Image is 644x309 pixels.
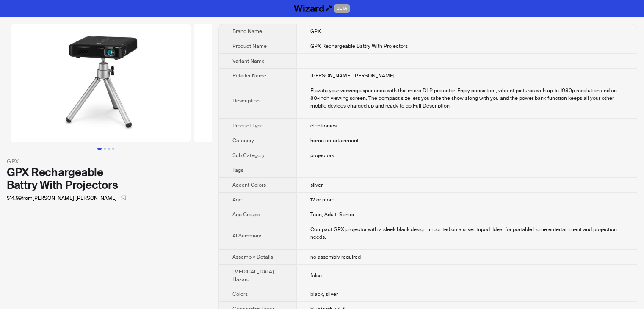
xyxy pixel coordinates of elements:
[310,196,334,203] span: 12 or more
[310,291,338,298] span: black, silver
[232,58,265,64] span: Variant Name
[310,211,354,218] span: Teen, Adult, Senior
[310,182,323,188] span: silver
[112,148,114,150] button: Go to slide 4
[232,28,262,35] span: Brand Name
[194,24,373,142] img: GPX Rechargeable Battry With Projectors image 2
[310,43,408,50] span: GPX Rechargeable Battry With Projectors
[232,291,248,298] span: Colors
[232,72,266,79] span: Retailer Name
[232,196,242,203] span: Age
[310,226,623,241] div: Compact GPX projector with a sleek black design, mounted on a silver tripod. Ideal for portable h...
[232,137,254,144] span: Category
[232,97,260,104] span: Description
[334,4,350,13] span: BETA
[232,43,267,50] span: Product Name
[11,24,191,142] img: GPX Rechargeable Battry With Projectors image 1
[232,268,274,283] span: [MEDICAL_DATA] Hazard
[310,72,395,79] span: [PERSON_NAME] [PERSON_NAME]
[7,191,205,205] div: $14.99 from [PERSON_NAME] [PERSON_NAME]
[232,254,273,260] span: Assembly Details
[97,148,102,150] button: Go to slide 1
[310,272,322,279] span: false
[232,232,261,239] span: Ai Summary
[310,137,359,144] span: home entertainment
[310,254,361,260] span: no assembly required
[104,148,106,150] button: Go to slide 2
[232,182,266,188] span: Accent Colors
[7,166,205,191] div: GPX Rechargeable Battry With Projectors
[121,195,126,200] span: select
[310,87,623,110] div: Elevate your viewing experience with this micro DLP projector. Enjoy consistent, vibrant pictures...
[108,148,110,150] button: Go to slide 3
[310,122,337,129] span: electronics
[232,211,260,218] span: Age Groups
[310,28,321,35] span: GPX
[7,157,205,166] div: GPX
[232,122,263,129] span: Product Type
[232,152,265,159] span: Sub Category
[310,152,334,159] span: projectors
[232,167,243,174] span: Tags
